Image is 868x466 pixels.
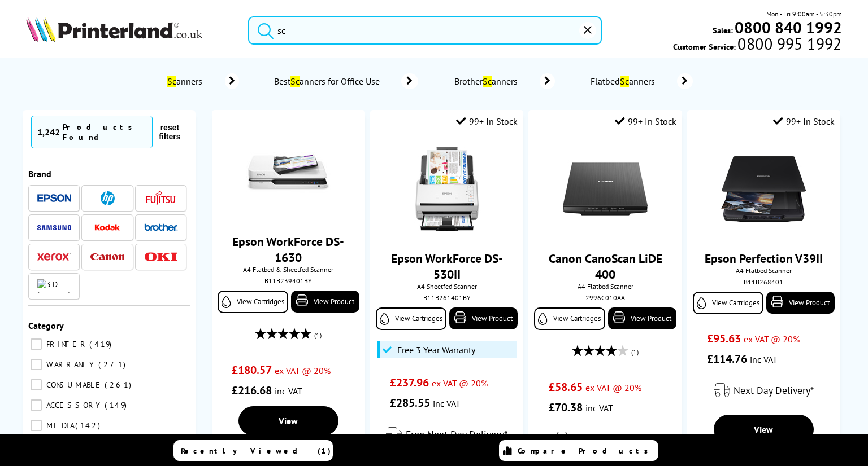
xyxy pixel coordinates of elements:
[37,194,71,203] img: Epson
[273,73,418,89] a: BestScanners for Office Use
[713,25,733,36] span: Sales:
[452,76,523,87] span: Brother anners
[275,365,331,376] span: ex VAT @ 20%
[220,276,357,285] div: B11B239401BY
[238,406,339,436] a: View
[98,359,128,370] span: 271
[735,17,842,38] b: 0800 840 1992
[28,320,64,331] span: Category
[397,344,475,355] span: Free 3 Year Warranty
[390,375,429,390] span: £237.96
[246,130,331,214] img: DS-1630-front-small.jpg
[391,250,503,282] a: Epson WorkForce DS-530II
[273,76,385,87] span: Best anners for Office Use
[744,333,800,345] span: ex VAT @ 20%
[452,73,555,89] a: BrotherScanners
[248,16,602,45] input: Search p
[31,338,42,350] input: PRINTER 419
[534,282,676,291] span: A4 Flatbed Scanner
[37,126,60,138] span: 1,242
[44,380,103,390] span: CONSUMABLE
[44,400,103,410] span: ACCESSORY
[483,76,492,87] mark: Sc
[31,379,42,390] input: CONSUMABLE 261
[31,399,42,411] input: ACCESSORY 149
[37,225,71,230] img: Samsung
[144,252,178,262] img: OKI
[232,234,344,265] a: Epson WorkForce DS-1630
[63,122,146,142] div: Products Found
[537,293,673,302] div: 2996C010AA
[432,377,488,389] span: ex VAT @ 20%
[379,293,515,302] div: B11B261401BY
[585,402,613,414] span: inc VAT
[376,307,446,330] a: View Cartridges
[105,400,129,410] span: 149
[707,351,747,366] span: £114.76
[721,147,806,231] img: Epson-V39II-Front-Main-Small.jpg
[518,446,654,456] span: Compare Products
[218,291,288,313] a: View Cartridges
[44,339,88,349] span: PRINTER
[376,282,518,291] span: A4 Sheetfed Scanner
[101,191,115,205] img: HP
[433,398,461,409] span: inc VAT
[89,339,114,349] span: 419
[608,307,676,329] a: View Product
[44,359,97,370] span: WARRANTY
[449,307,518,329] a: View Product
[153,122,187,142] button: reset filters
[696,278,832,286] div: B11B268401
[105,380,134,390] span: 261
[181,446,331,456] span: Recently Viewed (1)
[549,380,583,394] span: £58.65
[499,440,658,461] a: Compare Products
[167,76,176,87] mark: Sc
[406,428,507,441] span: Free Next Day Delivery*
[26,17,202,42] img: Printerland Logo
[766,8,842,19] span: Mon - Fri 9:00am - 5:30pm
[144,223,178,231] img: Brother
[164,73,239,89] a: Scanners
[693,266,835,275] span: A4 Flatbed Scanner
[90,224,124,231] img: Kodak
[534,307,605,330] a: View Cartridges
[90,253,124,261] img: Canon
[28,168,51,179] span: Brand
[279,415,298,427] span: View
[620,76,629,87] mark: Sc
[705,250,823,266] a: Epson Perfection V39II
[314,324,322,346] span: (1)
[773,116,835,127] div: 99+ In Stock
[232,383,272,398] span: £216.68
[750,354,778,365] span: inc VAT
[754,424,773,435] span: View
[693,375,835,406] div: modal_delivery
[734,384,814,397] span: Next Day Delivery*
[631,341,639,363] span: (1)
[549,400,583,415] span: £70.38
[405,147,489,231] img: Epson-DS-530II-Front-Small.jpg
[589,76,661,87] span: Flatbed anners
[589,73,693,89] a: FlatbedScanners
[766,292,835,314] a: View Product
[291,291,359,313] a: View Product
[75,420,103,430] span: 142
[218,265,359,274] span: A4 Flatbed & Sheetfed Scanner
[31,420,42,431] input: MEDIA 142
[146,191,176,205] img: Fujitsu
[44,420,74,430] span: MEDIA
[37,253,71,261] img: Xerox
[563,147,648,231] img: Canon-LiDE400-Front-Small.jpg
[714,415,814,444] a: View
[173,440,333,461] a: Recently Viewed (1)
[26,17,234,44] a: Printerland Logo
[707,331,741,346] span: £95.63
[37,279,71,293] img: 3D Systems
[390,395,430,410] span: £285.55
[534,423,676,455] div: modal_delivery
[275,385,302,397] span: inc VAT
[736,38,841,49] span: 0800 995 1992
[290,76,300,87] mark: Sc
[615,116,676,127] div: 99+ In Stock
